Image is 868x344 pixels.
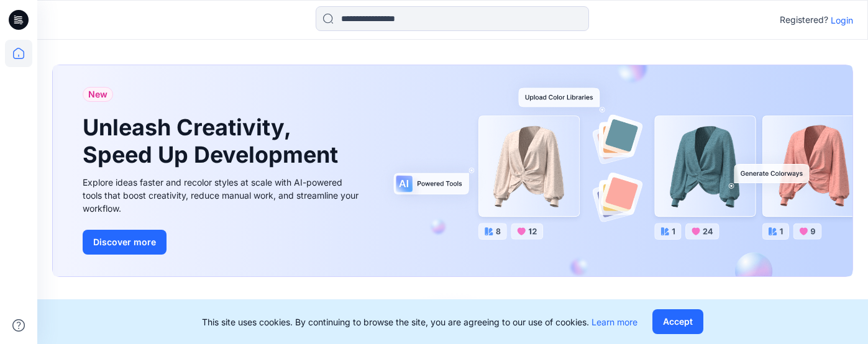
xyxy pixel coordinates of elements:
[88,87,107,102] span: New
[83,176,362,215] div: Explore ideas faster and recolor styles at scale with AI-powered tools that boost creativity, red...
[202,315,637,328] p: This site uses cookies. By continuing to browse the site, you are agreeing to our use of cookies.
[83,230,362,255] a: Discover more
[83,114,344,168] h1: Unleash Creativity, Speed Up Development
[592,317,637,327] a: Learn more
[831,14,853,27] p: Login
[780,12,828,27] p: Registered?
[83,230,167,255] button: Discover more
[652,309,703,334] button: Accept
